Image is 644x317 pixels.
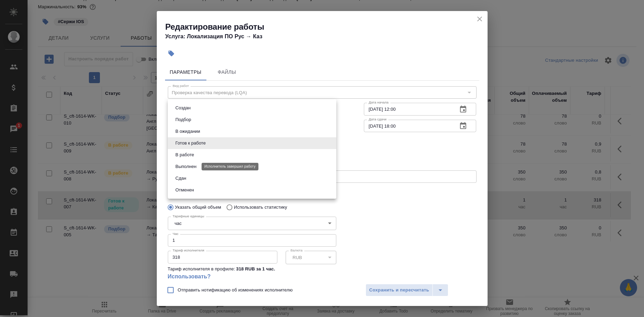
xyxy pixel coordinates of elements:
[173,175,188,182] button: Сдан
[173,139,208,147] button: Готов к работе
[173,104,193,112] button: Создан
[173,128,202,135] button: В ожидании
[173,163,198,170] button: Выполнен
[173,116,193,123] button: Подбор
[173,186,196,194] button: Отменен
[173,151,196,159] button: В работе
